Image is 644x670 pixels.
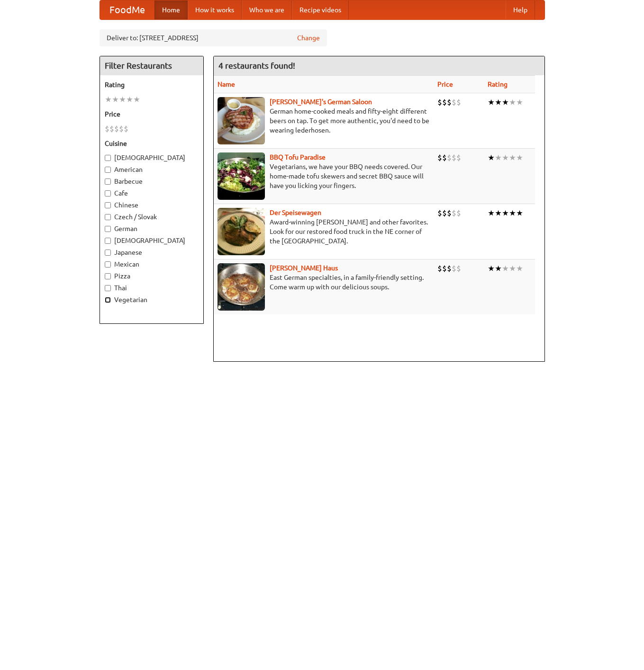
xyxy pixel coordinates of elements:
li: $ [442,97,447,107]
a: [PERSON_NAME] Haus [270,264,338,272]
li: ★ [509,263,516,274]
a: FoodMe [100,0,154,19]
li: ★ [488,97,495,107]
li: $ [437,97,442,107]
input: Japanese [105,250,111,256]
li: ★ [119,94,126,105]
input: Pizza [105,273,111,279]
li: $ [456,97,461,107]
input: Chinese [105,202,111,208]
li: $ [447,152,452,163]
img: tofuparadise.jpg [218,152,265,200]
li: ★ [495,97,502,107]
label: Thai [105,283,199,293]
input: Vegetarian [105,297,111,303]
li: $ [437,263,442,274]
li: $ [447,263,452,274]
h5: Rating [105,80,199,89]
li: $ [452,263,456,274]
label: Chinese [105,200,199,210]
li: ★ [112,94,119,105]
li: $ [452,97,456,107]
li: ★ [502,152,509,163]
li: $ [437,208,442,218]
li: $ [442,208,447,218]
img: kohlhaus.jpg [218,263,265,311]
div: Deliver to: [STREET_ADDRESS] [100,29,327,46]
li: ★ [516,97,523,107]
li: ★ [126,94,133,105]
label: Barbecue [105,177,199,186]
h4: Filter Restaurants [100,56,203,75]
li: ★ [502,208,509,218]
a: Home [154,0,188,19]
input: German [105,226,111,232]
input: Cafe [105,190,111,197]
label: Mexican [105,259,199,269]
a: Rating [488,80,508,88]
input: American [105,167,111,173]
label: [DEMOGRAPHIC_DATA] [105,153,199,162]
label: [DEMOGRAPHIC_DATA] [105,236,199,245]
input: [DEMOGRAPHIC_DATA] [105,238,111,244]
li: $ [437,152,442,163]
li: $ [442,263,447,274]
a: [PERSON_NAME]'s German Saloon [270,98,372,106]
label: Cafe [105,188,199,198]
li: ★ [488,208,495,218]
label: Vegetarian [105,295,199,304]
li: ★ [495,152,502,163]
input: Thai [105,285,111,291]
a: Der Speisewagen [270,209,321,216]
label: Japanese [105,248,199,257]
input: Czech / Slovak [105,214,111,220]
input: [DEMOGRAPHIC_DATA] [105,155,111,161]
li: $ [456,208,461,218]
li: ★ [495,263,502,274]
label: German [105,224,199,233]
li: ★ [502,263,509,274]
li: ★ [488,152,495,163]
label: Czech / Slovak [105,212,199,222]
p: German home-cooked meals and fifty-eight different beers on tap. To get more authentic, you'd nee... [218,107,430,135]
p: Award-winning [PERSON_NAME] and other favorites. Look for our restored food truck in the NE corne... [218,217,430,246]
a: Who we are [242,0,292,19]
li: ★ [495,208,502,218]
a: Name [218,80,235,88]
li: $ [452,208,456,218]
li: $ [456,263,461,274]
a: Price [437,80,453,88]
img: esthers.jpg [218,97,265,144]
label: American [105,165,199,174]
li: $ [124,124,128,134]
li: ★ [509,208,516,218]
h5: Cuisine [105,139,199,148]
li: $ [105,124,109,134]
a: How it works [188,0,242,19]
input: Mexican [105,261,111,268]
li: ★ [516,152,523,163]
ng-pluralize: 4 restaurants found! [218,61,295,70]
li: $ [114,124,119,134]
a: Help [506,0,535,19]
p: East German specialties, in a family-friendly setting. Come warm up with our delicious soups. [218,273,430,292]
li: $ [109,124,114,134]
input: Barbecue [105,179,111,185]
li: ★ [516,208,523,218]
li: $ [452,152,456,163]
li: ★ [133,94,140,105]
a: Change [297,33,320,43]
img: speisewagen.jpg [218,208,265,255]
a: BBQ Tofu Paradise [270,153,326,161]
li: $ [442,152,447,163]
li: ★ [509,97,516,107]
h5: Price [105,109,199,119]
li: ★ [105,94,112,105]
p: Vegetarians, we have your BBQ needs covered. Our home-made tofu skewers and secret BBQ sauce will... [218,162,430,190]
li: ★ [509,152,516,163]
li: $ [447,97,452,107]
